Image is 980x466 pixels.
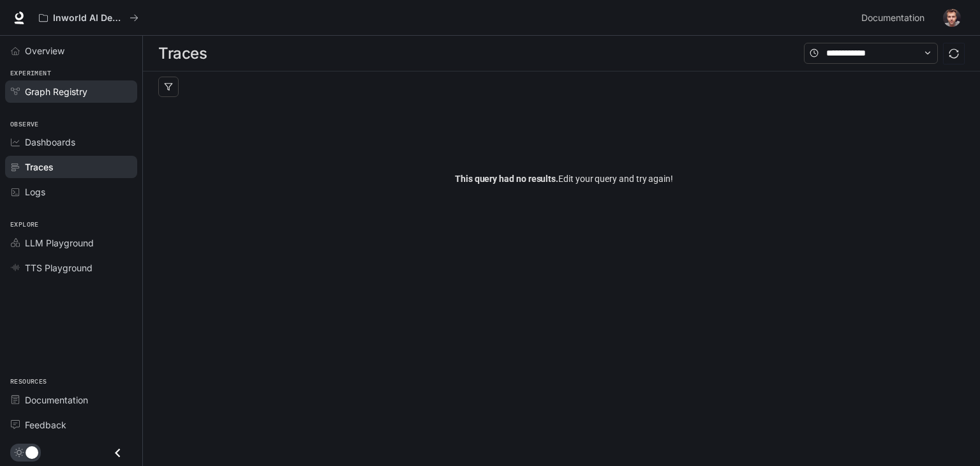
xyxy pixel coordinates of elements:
[25,160,54,174] span: Traces
[5,181,137,203] a: Logs
[26,445,38,459] span: Dark mode toggle
[103,440,132,466] button: Close drawer
[25,135,75,149] span: Dashboards
[158,41,207,66] h1: Traces
[5,131,137,153] a: Dashboards
[861,10,924,26] span: Documentation
[25,393,88,407] span: Documentation
[25,85,87,98] span: Graph Registry
[25,44,64,57] span: Overview
[455,172,673,186] span: Edit your query and try again!
[5,232,137,254] a: LLM Playground
[455,174,558,184] span: This query had no results.
[5,80,137,103] a: Graph Registry
[856,5,934,31] a: Documentation
[25,418,66,432] span: Feedback
[33,5,144,31] button: All workspaces
[949,49,959,59] span: sync
[25,185,45,199] span: Logs
[943,9,961,27] img: User avatar
[5,414,137,436] a: Feedback
[5,389,137,411] a: Documentation
[5,40,137,62] a: Overview
[25,261,93,274] span: TTS Playground
[939,5,965,31] button: User avatar
[5,156,137,178] a: Traces
[53,13,124,24] p: Inworld AI Demos
[5,257,137,279] a: TTS Playground
[25,236,94,250] span: LLM Playground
